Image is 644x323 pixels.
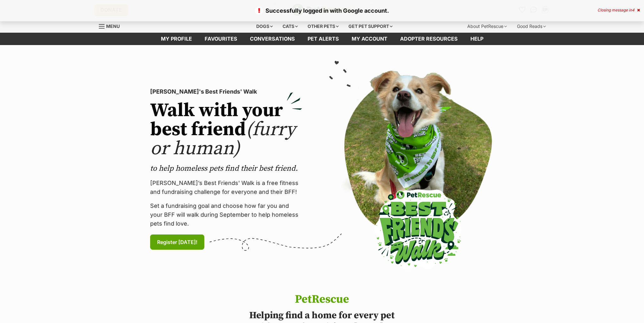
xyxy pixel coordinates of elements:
div: Dogs [252,20,277,33]
div: Other pets [303,20,343,33]
h1: PetRescue [225,293,420,306]
a: Menu [99,20,124,31]
a: Help [464,33,490,45]
div: Get pet support [344,20,397,33]
p: [PERSON_NAME]’s Best Friends' Walk is a free fitness and fundraising challenge for everyone and t... [150,179,302,196]
span: Register [DATE]! [157,238,197,246]
a: Adopter resources [394,33,464,45]
span: (furry or human) [150,118,296,161]
a: Register [DATE]! [150,234,204,250]
div: Cats [278,20,302,33]
p: [PERSON_NAME]'s Best Friends' Walk [150,87,302,96]
span: Menu [106,23,120,29]
p: Set a fundraising goal and choose how far you and your BFF will walk during September to help hom... [150,201,302,228]
a: Pet alerts [301,33,345,45]
div: Good Reads [513,20,550,33]
div: About PetRescue [463,20,511,33]
h2: Walk with your best friend [150,101,302,158]
a: conversations [244,33,301,45]
p: to help homeless pets find their best friend. [150,163,302,174]
a: Favourites [198,33,244,45]
a: My account [345,33,394,45]
a: My profile [155,33,198,45]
